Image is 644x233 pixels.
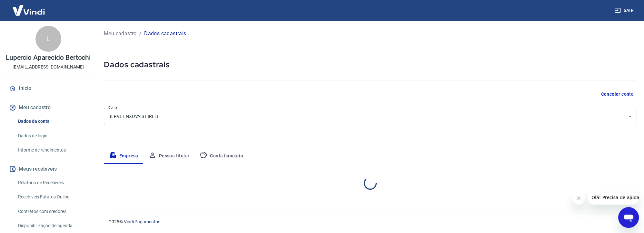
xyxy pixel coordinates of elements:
a: Relatório de Recebíveis [15,176,89,189]
p: / [139,30,142,37]
button: Pessoa titular [144,148,195,164]
iframe: Fechar mensagem [572,192,585,205]
div: BERVE ENXOVAIS EIRELI [104,108,636,125]
label: Conta [108,105,117,110]
button: Meu cadastro [8,101,89,115]
span: Olá! Precisa de ajuda? [4,5,54,10]
iframe: Botão para abrir a janela de mensagens [618,207,639,228]
img: Vindi [8,0,50,20]
p: 2025 © [109,218,629,225]
a: Informe de rendimentos [15,143,89,157]
button: Sair [613,5,636,16]
a: Dados da conta [15,115,89,128]
a: Contratos com credores [15,205,89,218]
p: Dados cadastrais [144,30,186,37]
h5: Dados cadastrais [104,59,636,70]
button: Empresa [104,148,144,164]
a: Recebíveis Futuros Online [15,190,89,204]
button: Meus recebíveis [8,162,89,176]
button: Cancelar conta [598,88,636,100]
a: Início [8,81,89,95]
p: [EMAIL_ADDRESS][DOMAIN_NAME] [13,64,84,70]
div: L [35,26,61,52]
p: Lupercio Aparecido Bertochi [6,54,91,61]
a: Meu cadastro [104,30,137,37]
button: Conta bancária [194,148,248,164]
iframe: Mensagem da empresa [588,190,639,205]
a: Dados de login [15,129,89,143]
a: Vindi Pagamentos [124,219,160,224]
a: Disponibilização de agenda [15,219,89,232]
